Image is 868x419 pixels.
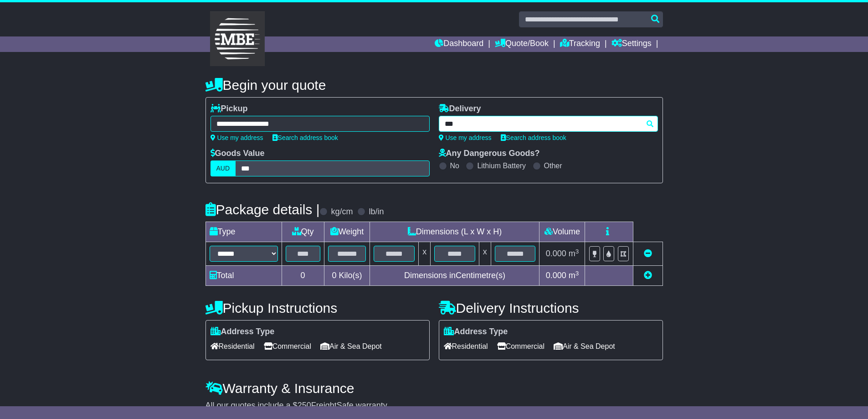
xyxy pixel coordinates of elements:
[546,271,566,280] span: 0.000
[435,36,483,52] a: Dashboard
[211,160,236,176] label: AUD
[611,36,652,52] a: Settings
[369,207,384,217] label: lb/in
[282,266,324,286] td: 0
[444,327,508,337] label: Address Type
[298,401,311,410] span: 250
[205,401,663,411] div: All our quotes include a $ FreightSafe warranty.
[272,134,338,141] a: Search address book
[477,161,526,170] label: Lithium Battery
[205,222,282,242] td: Type
[205,300,430,316] h4: Pickup Instructions
[644,249,652,258] a: Remove this item
[544,161,562,170] label: Other
[324,266,370,286] td: Kilo(s)
[439,104,481,114] label: Delivery
[205,266,282,286] td: Total
[211,104,248,114] label: Pickup
[419,242,431,266] td: x
[495,36,549,52] a: Quote/Book
[569,271,579,280] span: m
[439,149,540,159] label: Any Dangerous Goods?
[439,116,658,132] typeahead: Please provide city
[205,381,663,396] h4: Warranty & Insurance
[211,339,255,353] span: Residential
[211,327,275,337] label: Address Type
[205,202,320,217] h4: Package details |
[444,339,488,353] span: Residential
[575,248,579,255] sup: 3
[439,300,663,316] h4: Delivery Instructions
[546,249,566,258] span: 0.000
[370,222,539,242] td: Dimensions (L x W x H)
[331,207,353,217] label: kg/cm
[479,242,491,266] td: x
[324,222,370,242] td: Weight
[211,134,263,141] a: Use my address
[497,339,544,353] span: Commercial
[332,271,336,280] span: 0
[370,266,539,286] td: Dimensions in Centimetre(s)
[569,249,579,258] span: m
[554,339,615,353] span: Air & Sea Depot
[539,222,585,242] td: Volume
[560,36,600,52] a: Tracking
[211,149,265,159] label: Goods Value
[450,161,459,170] label: No
[644,271,652,280] a: Add new item
[282,222,324,242] td: Qty
[320,339,382,353] span: Air & Sea Depot
[264,339,311,353] span: Commercial
[501,134,566,141] a: Search address book
[575,270,579,277] sup: 3
[439,134,492,141] a: Use my address
[205,78,663,93] h4: Begin your quote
